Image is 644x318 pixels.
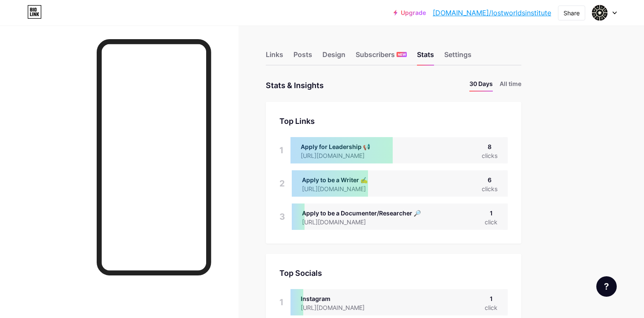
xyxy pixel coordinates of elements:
[279,137,284,163] div: 1
[301,294,378,303] div: Instagram
[485,218,497,226] div: click
[293,49,312,65] div: Posts
[417,49,434,65] div: Stats
[322,49,345,65] div: Design
[482,142,497,151] div: 8
[279,170,285,197] div: 2
[592,5,608,21] img: lostworldsinstitute
[266,49,283,65] div: Links
[302,209,421,218] div: Apply to be a Documenter/Researcher 🔎
[485,294,497,303] div: 1
[356,49,407,65] div: Subscribers
[482,151,497,160] div: clicks
[279,267,508,279] div: Top Socials
[266,79,324,92] div: Stats & Insights
[302,218,421,226] div: [URL][DOMAIN_NAME]
[433,8,551,18] a: [DOMAIN_NAME]/lostworldsinstitute
[279,289,284,315] div: 1
[394,9,426,16] a: Upgrade
[485,303,497,312] div: click
[485,209,497,218] div: 1
[482,175,497,184] div: 6
[279,203,285,230] div: 3
[279,115,508,127] div: Top Links
[444,49,471,65] div: Settings
[398,52,406,57] span: NEW
[482,184,497,193] div: clicks
[301,303,378,312] div: [URL][DOMAIN_NAME]
[563,9,580,17] div: Share
[500,79,521,92] li: All time
[469,79,493,92] li: 30 Days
